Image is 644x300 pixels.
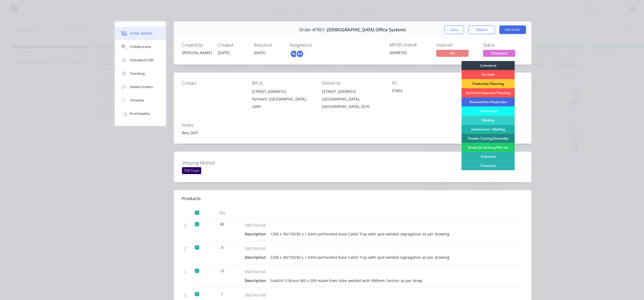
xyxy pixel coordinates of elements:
[252,95,313,110] div: Pyrmont, [GEOGRAPHIC_DATA], 2009
[462,161,515,170] div: Picked Up
[296,50,304,58] div: AK
[115,94,166,107] button: Timeline
[468,25,495,34] button: Options
[462,152,515,161] div: Delivered
[182,50,211,55] div: [PERSON_NAME]
[115,40,166,54] button: Collaborate
[483,50,515,57] span: Scheduled
[327,27,406,32] span: [DEMOGRAPHIC_DATA] Office Systems
[483,50,515,58] button: Scheduled
[392,88,453,95] div: 37402
[245,277,268,284] div: Description
[245,253,268,261] div: Description
[130,85,153,89] div: Linked Orders
[268,253,452,261] div: 2200 x 30/150/30 x 1.5mm perforated base Cable Tray with spot welded segregation as per drawing
[462,116,515,125] div: Welding
[182,123,523,128] div: Notes
[221,291,223,297] span: 1
[462,97,515,107] div: Released For Production
[206,207,238,218] div: Qty
[245,269,266,275] span: SMETALFAB
[245,222,266,228] span: SMETALFAB
[252,88,313,95] div: [STREET_ADDRESS]
[130,71,145,76] div: Tracking
[462,70,515,79] div: On Hold
[268,230,452,238] div: 1200 x 30/150/30 x 1.5mm perforated base Cable Tray with spot welded segregation as per drawing
[322,88,383,110] div: [STREET_ADDRESS][GEOGRAPHIC_DATA], [GEOGRAPHIC_DATA], 2570
[182,160,249,166] label: Shipping Method
[245,230,268,238] div: Description
[462,79,515,88] div: Production Planning
[444,25,464,34] button: Close
[115,80,166,94] button: Linked Orders
[254,50,266,55] span: [DATE]
[115,54,166,67] button: Checklists 0/0
[130,111,150,116] div: Profitability
[115,107,166,121] button: Profitability
[182,167,201,174] div: TSA Truck
[218,43,247,48] div: Created
[436,43,477,48] div: Invoiced
[392,81,453,86] div: PO
[252,88,313,110] div: [STREET_ADDRESS]Pyrmont, [GEOGRAPHIC_DATA], 2009
[182,81,243,86] div: Contact
[322,95,383,110] div: [GEOGRAPHIC_DATA], [GEOGRAPHIC_DATA], 2570
[483,43,523,48] div: Status
[462,88,515,97] div: On Hold Production Planning
[254,43,283,48] div: Required
[221,245,223,250] span: 4
[462,107,515,116] div: Sheetmetal
[299,27,327,32] span: Order #7867 -
[182,130,523,136] div: Req 26/9
[130,58,153,63] div: Checklists 0/0
[245,292,266,298] span: SMETALFAB
[499,25,526,34] button: Edit Order
[252,81,313,86] div: Bill to
[182,43,211,48] div: Created by
[290,43,343,48] div: Assigned to
[268,277,424,284] div: Satelliti U Brace 960 x 509 made from tube welded with 900mm Centres as per drwg
[459,88,484,95] button: Add labels
[390,43,430,48] div: MYOB Order #
[436,50,469,57] span: No
[290,50,298,58] div: RL
[115,67,166,80] button: Tracking
[462,125,515,134] div: Sheetmetal + Welding
[130,44,151,49] div: Collaborate
[390,50,430,55] div: 00098733
[182,196,201,202] div: Products
[115,27,166,40] button: Order details
[462,143,515,152] div: Ready for Delivery/Pick Up
[290,50,304,58] button: RLAK
[245,246,266,251] span: SMETALFAB
[130,98,144,103] div: Timeline
[218,50,230,55] span: [DATE]
[220,268,224,273] span: 12
[130,31,153,36] div: Order details
[220,221,224,227] span: 45
[322,81,383,86] div: Deliver to
[322,88,383,95] div: [STREET_ADDRESS]
[462,134,515,143] div: Powder Coating/Assembly
[462,61,515,70] div: Submitted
